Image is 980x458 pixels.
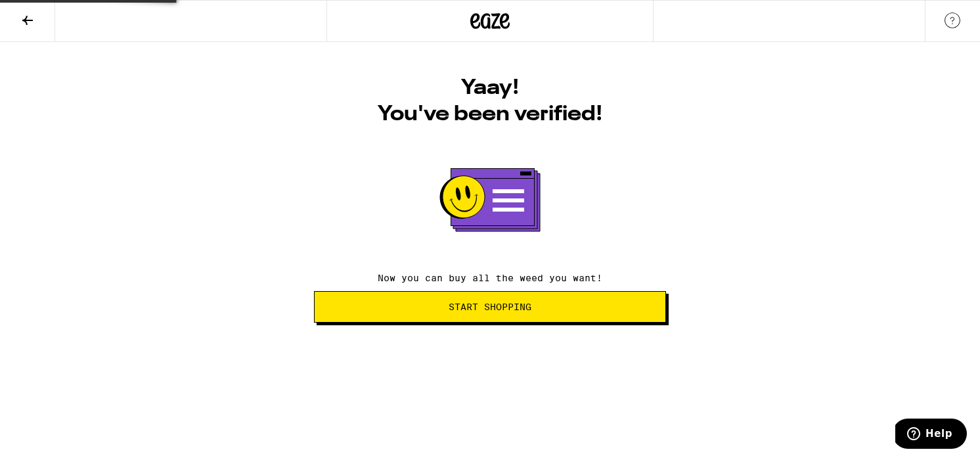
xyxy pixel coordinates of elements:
button: Start Shopping [314,291,666,323]
iframe: Opens a widget where you can find more information [895,419,967,451]
h1: Yaay! You've been verified! [314,75,666,127]
span: Start Shopping [449,302,531,311]
p: Now you can buy all the weed you want! [314,273,666,283]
